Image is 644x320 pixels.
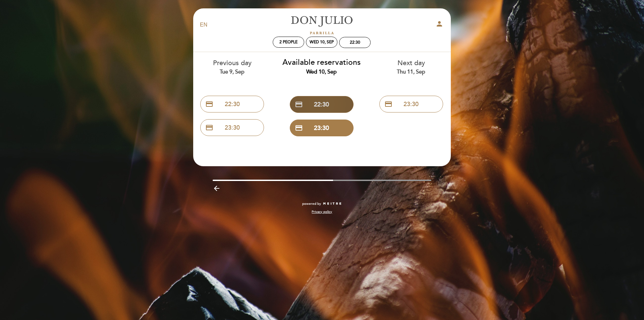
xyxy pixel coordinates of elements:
[350,40,360,45] div: 22:30
[435,20,443,28] i: person
[200,96,264,112] button: credit_card 22:30
[200,119,264,136] button: credit_card 23:30
[295,100,303,108] span: credit_card
[282,68,362,76] div: Wed 10, Sep
[435,20,443,30] button: person
[213,184,221,192] i: arrow_backward
[310,40,334,45] div: Wed 10, Sep
[302,201,321,206] span: powered by
[312,210,332,214] a: Privacy policy
[290,96,354,113] button: credit_card 22:30
[295,124,303,132] span: credit_card
[205,124,213,132] span: credit_card
[282,57,362,76] div: Available reservations
[371,68,451,76] div: Thu 11, Sep
[371,58,451,76] div: Next day
[290,120,354,136] button: credit_card 23:30
[379,96,443,112] button: credit_card 23:30
[193,68,272,76] div: Tue 9, Sep
[280,16,364,34] a: [PERSON_NAME]
[279,40,298,45] span: 2 people
[384,100,392,108] span: credit_card
[323,202,342,205] img: MEITRE
[302,201,342,206] a: powered by
[205,100,213,108] span: credit_card
[193,58,272,76] div: Previous day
